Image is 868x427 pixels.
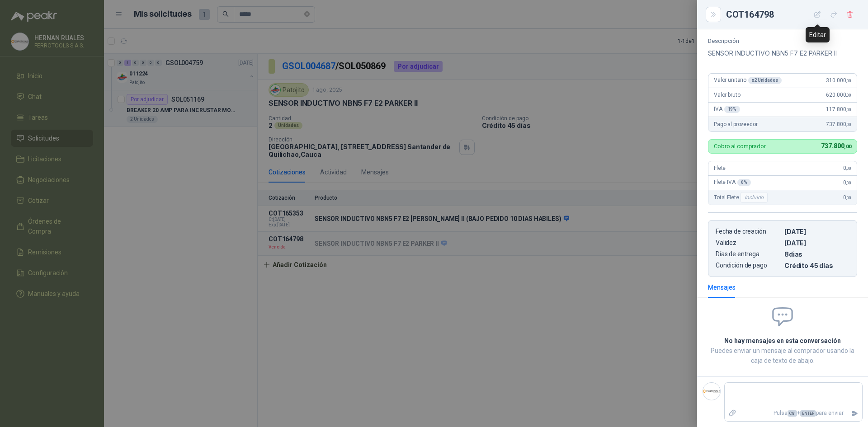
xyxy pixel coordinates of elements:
[784,250,849,258] p: 8 dias
[826,77,851,84] span: 310.000
[714,192,769,203] span: Total Flete
[846,180,851,185] span: ,00
[714,92,740,98] span: Valor bruto
[784,262,849,269] p: Crédito 45 días
[708,38,857,44] p: Descripción
[703,383,720,400] img: Company Logo
[788,410,797,417] span: Ctrl
[725,405,740,421] label: Adjuntar archivos
[784,239,849,247] p: [DATE]
[847,405,862,421] button: Enviar
[844,144,851,150] span: ,00
[846,195,851,200] span: ,00
[740,405,848,421] p: Pulsa + para enviar
[716,228,781,235] p: Fecha de creación
[724,106,741,113] div: 19 %
[714,77,782,84] span: Valor unitario
[843,165,851,171] span: 0
[708,9,719,20] button: Close
[800,410,816,417] span: ENTER
[737,179,751,186] div: 0 %
[846,107,851,112] span: ,00
[806,27,830,42] div: Editar
[846,166,851,171] span: ,00
[714,121,758,127] span: Pago al proveedor
[726,7,857,22] div: COT164798
[826,121,851,127] span: 737.800
[821,142,851,150] span: 737.800
[846,122,851,127] span: ,00
[716,239,781,247] p: Validez
[708,48,857,59] p: SENSOR INDUCTIVO NBN5 F7 E2 PARKER II
[843,179,851,186] span: 0
[714,143,766,149] p: Cobro al comprador
[741,192,768,203] div: Incluido
[843,194,851,201] span: 0
[826,106,851,113] span: 117.800
[708,336,857,346] h2: No hay mensajes en esta conversación
[826,92,851,98] span: 620.000
[714,106,740,113] span: IVA
[714,165,726,171] span: Flete
[716,262,781,269] p: Condición de pago
[708,346,857,366] p: Puedes enviar un mensaje al comprador usando la caja de texto de abajo.
[714,179,751,186] span: Flete IVA
[748,77,782,84] div: x 2 Unidades
[708,282,736,292] div: Mensajes
[784,228,849,235] p: [DATE]
[716,250,781,258] p: Días de entrega
[846,93,851,98] span: ,00
[846,78,851,83] span: ,00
